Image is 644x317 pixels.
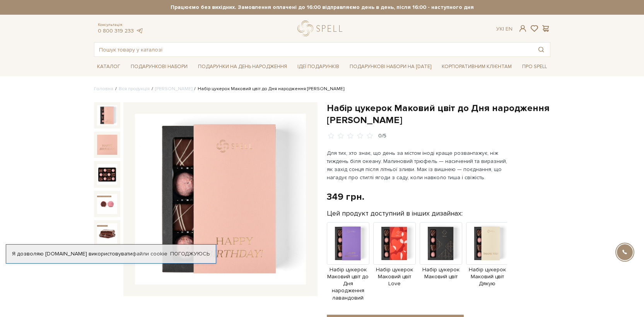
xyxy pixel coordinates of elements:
span: Набір цукерок Маковий цвіт Дякую [466,266,509,288]
a: Набір цукерок Маковий цвіт до Дня народження лавандовий [327,240,369,302]
label: Цей продукт доступний в інших дизайнах: [327,209,463,218]
span: Консультація: [98,22,143,27]
img: Продукт [327,222,369,265]
a: telegram [136,27,143,34]
img: Набір цукерок Маковий цвіт до Дня народження рожевий [97,194,117,214]
img: Продукт [420,222,462,265]
span: Набір цукерок Маковий цвіт до Дня народження лавандовий [327,266,369,302]
input: Пошук товару у каталозі [94,43,532,57]
span: Набір цукерок Маковий цвіт [420,266,462,280]
a: Про Spell [519,61,550,73]
div: 349 грн. [327,191,364,203]
span: | [503,26,504,32]
a: Подарункові набори на [DATE] [347,60,434,73]
p: Для тих, хто знає, що день за містом іноді краще розвантажує, ніж тиждень біля океану. Малиновий ... [327,149,508,182]
img: Продукт [466,222,509,265]
img: Продукт [373,222,416,265]
div: Я дозволяю [DOMAIN_NAME] використовувати [6,250,216,257]
img: Набір цукерок Маковий цвіт до Дня народження рожевий [97,164,117,184]
a: Подарункові набори [128,61,191,73]
a: logo [297,21,346,36]
a: Ідеї подарунків [294,61,342,73]
a: Корпоративним клієнтам [439,60,515,73]
a: файли cookie [132,250,167,257]
strong: Працюємо без вихідних. Замовлення оплачені до 16:00 відправляємо день в день, після 16:00 - насту... [94,4,550,11]
div: 0/5 [378,132,386,140]
img: Набір цукерок Маковий цвіт до Дня народження рожевий [97,135,117,155]
h1: Набір цукерок Маковий цвіт до Дня народження [PERSON_NAME] [327,102,550,126]
img: Набір цукерок Маковий цвіт до Дня народження рожевий [97,223,117,243]
a: Головна [94,86,113,92]
a: [PERSON_NAME] [155,86,192,92]
a: Набір цукерок Маковий цвіт Дякую [466,240,509,287]
button: Пошук товару у каталозі [532,43,550,57]
a: 0 800 319 233 [98,27,134,34]
a: Набір цукерок Маковий цвіт Love [373,240,416,287]
img: Набір цукерок Маковий цвіт до Дня народження рожевий [135,114,306,285]
div: Ук [496,26,512,33]
a: Набір цукерок Маковий цвіт [420,240,462,280]
span: Набір цукерок Маковий цвіт Love [373,266,416,288]
img: Набір цукерок Маковий цвіт до Дня народження рожевий [97,105,117,125]
li: Набір цукерок Маковий цвіт до Дня народження [PERSON_NAME] [192,86,344,93]
a: Подарунки на День народження [195,61,290,73]
a: Каталог [94,61,123,73]
a: En [506,26,512,32]
a: Вся продукція [119,86,150,92]
a: Погоджуюсь [170,250,210,257]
